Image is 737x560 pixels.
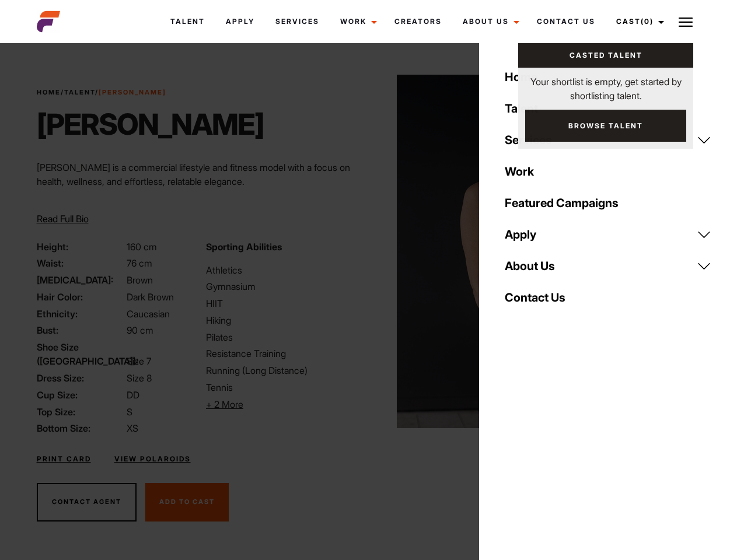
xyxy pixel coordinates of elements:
[641,17,654,26] span: (0)
[127,324,153,336] span: 90 cm
[679,15,693,29] img: Burger icon
[37,256,124,270] span: Waist:
[215,6,265,37] a: Apply
[206,398,243,410] span: + 2 More
[206,296,361,310] li: HIIT
[127,308,170,320] span: Caucasian
[498,250,718,282] a: About Us
[498,219,718,250] a: Apply
[127,372,152,384] span: Size 8
[37,240,124,254] span: Height:
[37,388,124,402] span: Cup Size:
[37,212,89,226] button: Read Full Bio
[518,68,693,103] p: Your shortlist is empty, get started by shortlisting talent.
[37,405,124,419] span: Top Size:
[498,93,718,124] a: Talent
[498,282,718,313] a: Contact Us
[452,6,526,37] a: About Us
[518,43,693,68] a: Casted Talent
[127,422,138,434] span: XS
[206,346,361,360] li: Resistance Training
[159,498,215,506] span: Add To Cast
[606,6,671,37] a: Cast(0)
[37,10,60,33] img: cropped-aefm-brand-fav-22-square.png
[37,198,362,240] p: Through her modeling and wellness brand, HEAL, she inspires others on their wellness journeys—cha...
[525,110,686,142] a: Browse Talent
[384,6,452,37] a: Creators
[127,291,174,303] span: Dark Brown
[37,323,124,337] span: Bust:
[498,124,718,156] a: Services
[37,371,124,385] span: Dress Size:
[37,307,124,321] span: Ethnicity:
[265,6,330,37] a: Services
[37,88,61,96] a: Home
[498,187,718,219] a: Featured Campaigns
[127,274,153,286] span: Brown
[37,340,124,368] span: Shoe Size ([GEOGRAPHIC_DATA]):
[206,263,361,277] li: Athletics
[206,380,361,394] li: Tennis
[206,313,361,327] li: Hiking
[330,6,384,37] a: Work
[206,330,361,344] li: Pilates
[206,241,282,253] strong: Sporting Abilities
[498,156,718,187] a: Work
[127,257,152,269] span: 76 cm
[498,61,718,93] a: Home
[206,363,361,377] li: Running (Long Distance)
[99,88,166,96] strong: [PERSON_NAME]
[145,483,229,521] button: Add To Cast
[37,213,89,225] span: Read Full Bio
[526,6,606,37] a: Contact Us
[37,87,166,97] span: / /
[127,406,132,418] span: S
[114,454,191,464] a: View Polaroids
[37,483,137,521] button: Contact Agent
[37,454,91,464] a: Print Card
[37,160,362,188] p: [PERSON_NAME] is a commercial lifestyle and fitness model with a focus on health, wellness, and e...
[160,6,215,37] a: Talent
[37,273,124,287] span: [MEDICAL_DATA]:
[37,290,124,304] span: Hair Color:
[37,421,124,435] span: Bottom Size:
[206,279,361,293] li: Gymnasium
[127,389,139,401] span: DD
[127,355,151,367] span: Size 7
[64,88,95,96] a: Talent
[127,241,157,253] span: 160 cm
[37,107,264,142] h1: [PERSON_NAME]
